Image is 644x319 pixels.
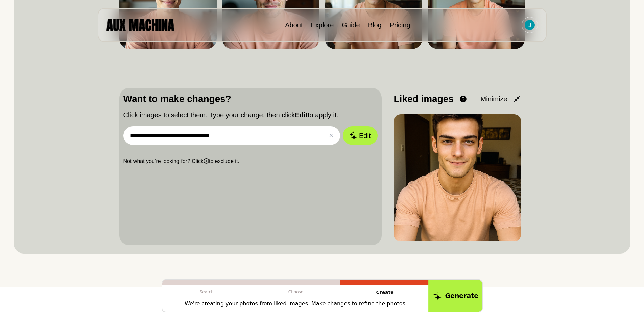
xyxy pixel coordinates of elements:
a: Explore [311,21,334,29]
button: ✕ [329,132,333,140]
p: Choose [251,285,340,299]
b: Edit [295,111,308,119]
button: Minimize [481,94,521,104]
p: We're creating your photos from liked images. Make changes to refine the photos. [185,300,407,308]
span: Minimize [481,94,507,104]
button: Generate [428,279,483,313]
button: Edit [343,126,377,145]
p: Click images to select them. Type your change, then click to apply it. [123,110,378,120]
p: Search [162,285,252,299]
a: Blog [368,21,382,29]
p: Create [340,285,430,300]
p: Not what you’re looking for? Click to exclude it. [123,157,378,165]
b: ⓧ [204,158,209,164]
img: Image [394,114,521,241]
p: Want to make changes? [123,92,378,106]
img: Avatar [525,20,535,30]
a: Guide [342,21,360,29]
a: Pricing [390,21,410,29]
a: About [285,21,303,29]
p: Liked images [394,92,454,106]
img: AUX MACHINA [106,19,174,31]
